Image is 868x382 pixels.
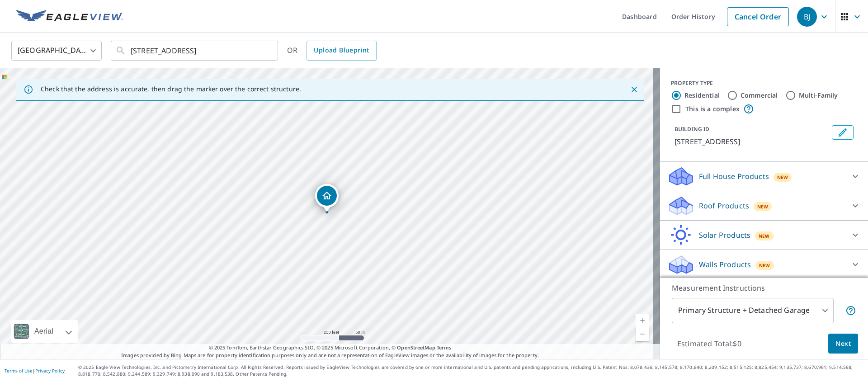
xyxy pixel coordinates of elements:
[397,344,435,351] a: OpenStreetMap
[797,7,817,27] div: BJ
[287,41,377,61] div: OR
[672,298,834,323] div: Primary Structure + Detached Garage
[5,368,33,374] a: Terms of Use
[741,91,778,100] label: Commercial
[636,327,649,341] a: Current Level 17, Zoom Out
[727,7,789,26] a: Cancel Order
[35,368,65,374] a: Privacy Policy
[672,283,856,293] p: Measurement Instructions
[671,79,857,87] div: PROPERTY TYPE
[5,368,65,373] p: |
[685,104,740,113] label: This is a complex
[699,171,769,182] p: Full House Products
[699,230,750,241] p: Solar Products
[757,203,769,210] span: New
[670,334,749,354] p: Estimated Total: $0
[315,184,339,212] div: Dropped pin, building 1, Residential property, 4508 Eagle Ridge Rd Lincoln, NE 68516
[131,38,259,63] input: Search by address or latitude-longitude
[307,41,376,61] a: Upload Blueprint
[667,254,861,275] div: Walls ProductsNew
[667,195,861,217] div: Roof ProductsNew
[437,344,452,351] a: Terms
[684,91,720,100] label: Residential
[828,334,858,354] button: Next
[845,305,856,316] span: Your report will include the primary structure and a detached garage if one exists.
[675,125,709,133] p: BUILDING ID
[759,262,770,269] span: New
[667,165,861,187] div: Full House ProductsNew
[777,174,788,181] span: New
[699,200,749,211] p: Roof Products
[759,232,770,240] span: New
[314,45,369,56] span: Upload Blueprint
[209,344,452,352] span: © 2025 TomTom, Earthstar Geographics SIO, © 2025 Microsoft Corporation, ©
[32,320,56,343] div: Aerial
[11,38,102,63] div: [GEOGRAPHIC_DATA]
[832,125,854,140] button: Edit building 1
[799,91,838,100] label: Multi-Family
[41,85,301,93] p: Check that the address is accurate, then drag the marker over the correct structure.
[636,314,649,327] a: Current Level 17, Zoom In
[11,320,78,343] div: Aerial
[835,338,851,349] span: Next
[699,259,751,270] p: Walls Products
[675,136,828,147] p: [STREET_ADDRESS]
[667,224,861,246] div: Solar ProductsNew
[78,364,863,377] p: © 2025 Eagle View Technologies, Inc. and Pictometry International Corp. All Rights Reserved. Repo...
[16,10,123,24] img: EV Logo
[628,84,640,95] button: Close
